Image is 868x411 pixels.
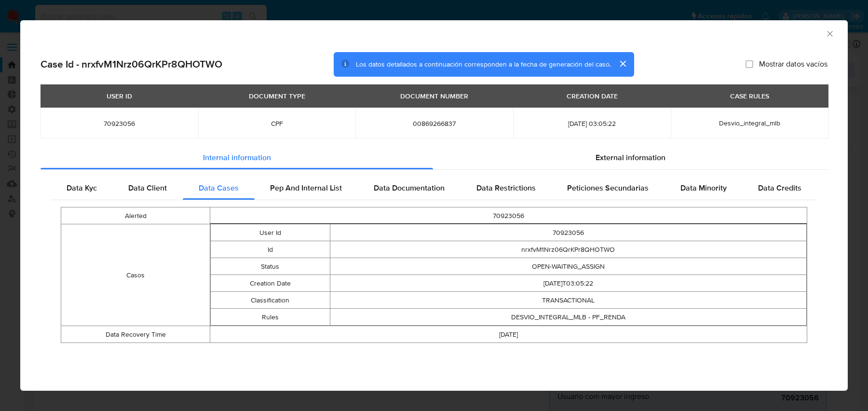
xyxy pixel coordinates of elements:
[128,182,167,193] span: Data Client
[825,29,834,38] button: Cerrar ventana
[680,182,727,193] span: Data Minority
[52,119,187,128] span: 70923056
[356,59,611,69] span: Los datos detallados a continuación corresponden a la fecha de generación del caso.
[41,146,827,169] div: Detailed info
[20,20,848,391] div: closure-recommendation-modal
[61,326,210,343] td: Data Recovery Time
[101,88,138,104] div: USER ID
[211,292,330,309] td: Classification
[211,241,330,258] td: Id
[746,60,753,68] input: Mostrar datos vacíos
[374,182,445,193] span: Data Documentation
[61,207,210,224] td: Alerted
[61,224,210,326] td: Casos
[211,309,330,326] td: Rules
[211,224,330,241] td: User Id
[210,119,344,128] span: CPF
[211,275,330,292] td: Creation Date
[210,326,807,343] td: [DATE]
[203,152,271,163] span: Internal information
[330,275,807,292] td: [DATE]T03:05:22
[270,182,342,193] span: Pep And Internal List
[243,88,311,104] div: DOCUMENT TYPE
[759,59,827,69] span: Mostrar datos vacíos
[210,207,807,224] td: 70923056
[758,182,801,193] span: Data Credits
[367,119,502,128] span: 00869266837
[330,292,807,309] td: TRANSACTIONAL
[394,88,474,104] div: DOCUMENT NUMBER
[211,258,330,275] td: Status
[476,182,536,193] span: Data Restrictions
[330,241,807,258] td: nrxfvM1Nrz06QrKPr8QHOTWO
[525,119,659,128] span: [DATE] 03:05:22
[330,224,807,241] td: 70923056
[41,58,222,70] h2: Case Id - nrxfvM1Nrz06QrKPr8QHOTWO
[596,152,665,163] span: External information
[561,88,624,104] div: CREATION DATE
[330,258,807,275] td: OPEN-WAITING_ASSIGN
[199,182,239,193] span: Data Cases
[330,309,807,326] td: DESVIO_INTEGRAL_MLB - PF_RENDA
[719,118,780,128] span: Desvio_integral_mlb
[611,52,634,75] button: cerrar
[567,182,649,193] span: Peticiones Secundarias
[51,177,817,200] div: Detailed internal info
[67,182,97,193] span: Data Kyc
[724,88,775,104] div: CASE RULES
